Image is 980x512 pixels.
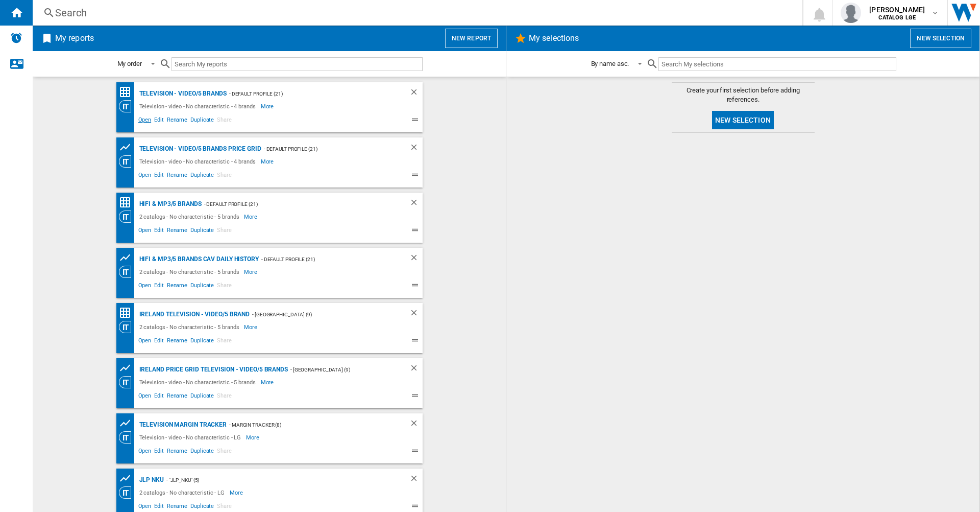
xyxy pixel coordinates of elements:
[165,115,189,127] span: Rename
[117,60,142,67] div: My order
[878,14,916,21] b: CATALOG LGE
[137,376,261,388] div: Television - video - No characteristic - 5 brands
[189,446,215,458] span: Duplicate
[215,391,233,403] span: Share
[246,431,261,444] span: More
[153,170,165,182] span: Edit
[165,170,189,182] span: Rename
[189,170,215,182] span: Duplicate
[165,391,189,403] span: Rename
[153,281,165,293] span: Edit
[215,170,233,182] span: Share
[409,308,423,321] div: Delete
[137,115,153,127] span: Open
[119,141,137,154] div: Product prices grid
[119,100,137,112] div: Category View
[137,321,244,333] div: 2 catalogs - No characteristic - 5 brands
[137,431,247,444] div: Television - video - No characteristic - LG
[137,225,153,238] span: Open
[261,100,276,112] span: More
[165,336,189,348] span: Rename
[215,336,233,348] span: Share
[244,266,259,278] span: More
[137,253,259,266] div: Hifi & mp3/5 brands CAV Daily History
[119,417,137,430] div: Product prices grid
[137,170,153,182] span: Open
[119,362,137,375] div: Product prices grid
[119,155,137,168] div: Category View
[658,57,896,71] input: Search My selections
[165,446,189,458] span: Rename
[137,198,202,211] div: Hifi & mp3/5 brands
[153,115,165,127] span: Edit
[137,143,261,155] div: Television - video/5 brands price grid
[119,472,137,485] div: Product prices grid
[119,307,137,319] div: Price Matrix
[288,363,389,376] div: - [GEOGRAPHIC_DATA] (9)
[119,376,137,388] div: Category View
[409,253,423,266] div: Delete
[153,446,165,458] span: Edit
[230,486,244,499] span: More
[165,225,189,238] span: Rename
[119,86,137,99] div: Price Matrix
[227,87,389,100] div: - Default profile (21)
[153,336,165,348] span: Edit
[137,211,244,223] div: 2 catalogs - No characteristic - 5 brands
[137,281,153,293] span: Open
[137,336,153,348] span: Open
[250,308,388,321] div: - [GEOGRAPHIC_DATA] (9)
[227,418,388,431] div: - margin tracker (8)
[137,446,153,458] span: Open
[841,3,861,23] img: profile.jpg
[527,29,581,48] h2: My selections
[119,321,137,333] div: Category View
[259,253,389,266] div: - Default profile (21)
[153,225,165,238] span: Edit
[137,87,227,100] div: Television - video/5 brands
[119,486,137,499] div: Category View
[53,29,96,48] h2: My reports
[137,418,227,431] div: Television margin tracker
[409,143,423,155] div: Delete
[215,225,233,238] span: Share
[55,6,776,20] div: Search
[137,391,153,403] span: Open
[137,155,261,168] div: Television - video - No characteristic - 4 brands
[215,446,233,458] span: Share
[409,418,423,431] div: Delete
[189,225,215,238] span: Duplicate
[445,29,498,48] button: New report
[189,281,215,293] span: Duplicate
[261,155,276,168] span: More
[165,281,189,293] span: Rename
[137,474,164,486] div: JLP NKU
[10,32,22,44] img: alerts-logo.svg
[215,115,233,127] span: Share
[910,29,971,48] button: New selection
[409,87,423,100] div: Delete
[189,115,215,127] span: Duplicate
[244,211,259,223] span: More
[202,198,389,211] div: - Default profile (21)
[409,474,423,486] div: Delete
[215,281,233,293] span: Share
[171,57,423,71] input: Search My reports
[261,376,276,388] span: More
[409,198,423,211] div: Delete
[119,196,137,209] div: Price Matrix
[164,474,389,486] div: - "JLP_NKU" (5)
[409,363,423,376] div: Delete
[137,486,230,499] div: 2 catalogs - No characteristic - LG
[189,336,215,348] span: Duplicate
[672,86,815,104] span: Create your first selection before adding references.
[119,266,137,278] div: Category View
[137,266,244,278] div: 2 catalogs - No characteristic - 5 brands
[153,391,165,403] span: Edit
[869,5,925,15] span: [PERSON_NAME]
[591,60,629,67] div: By name asc.
[244,321,259,333] span: More
[261,143,389,155] div: - Default profile (21)
[712,111,774,129] button: New selection
[119,251,137,264] div: Product prices grid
